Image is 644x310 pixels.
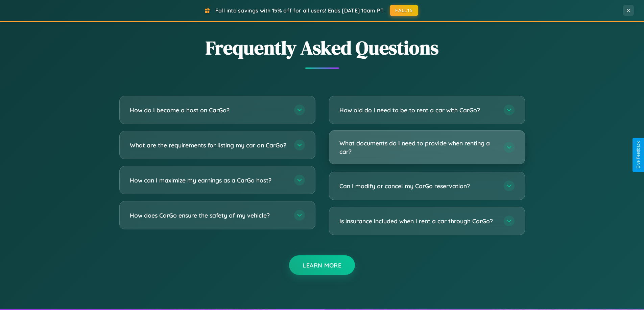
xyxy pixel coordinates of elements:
span: Fall into savings with 15% off for all users! Ends [DATE] 10am PT. [215,7,385,14]
h3: What are the requirements for listing my car on CarGo? [130,141,287,149]
h3: Is insurance included when I rent a car through CarGo? [339,217,497,225]
h3: What documents do I need to provide when renting a car? [339,139,497,156]
div: Give Feedback [636,141,641,169]
h3: How old do I need to be to rent a car with CarGo? [339,106,497,114]
h3: How does CarGo ensure the safety of my vehicle? [130,211,287,220]
h3: How do I become a host on CarGo? [130,106,287,114]
button: FALL15 [390,5,418,16]
h3: Can I modify or cancel my CarGo reservation? [339,182,497,190]
h2: Frequently Asked Questions [119,35,525,61]
button: Learn More [289,255,355,275]
h3: How can I maximize my earnings as a CarGo host? [130,176,287,185]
